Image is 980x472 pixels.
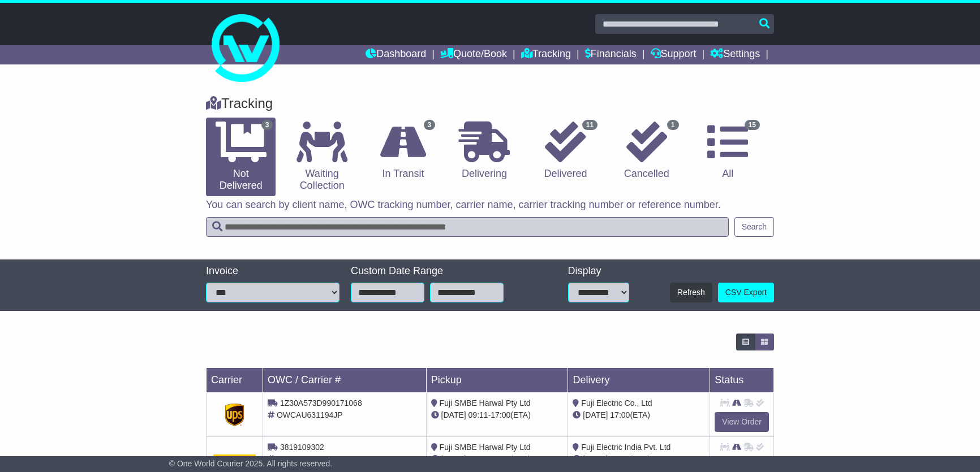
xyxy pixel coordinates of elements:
a: Financials [585,45,637,64]
span: Fuji Electric Co., Ltd [581,399,652,408]
td: Delivery [568,368,710,393]
div: - (ETA) [431,409,564,421]
span: 1 [667,120,679,130]
span: 17:00 [610,410,630,419]
td: Status [710,368,774,393]
img: DHL.png [213,454,256,464]
a: Support [651,45,697,64]
td: Pickup [426,368,568,393]
a: 3 Not Delivered [206,118,276,196]
span: Fuji Electric India Pvt. Ltd [581,443,670,452]
td: OWC / Carrier # [263,368,427,393]
span: 11 [582,120,598,130]
span: 1Z30A573D990171068 [280,399,362,408]
a: 11 Delivered [531,118,600,184]
a: Waiting Collection [287,118,356,196]
button: Search [734,217,774,237]
a: 15 All [693,118,763,184]
span: 3819109302 [280,443,324,452]
span: 3 [261,120,273,130]
span: [DATE] [583,454,608,464]
p: You can search by client name, OWC tracking number, carrier name, carrier tracking number or refe... [206,199,774,211]
span: 15 [745,120,760,130]
a: Tracking [521,45,571,64]
div: (ETA) [573,409,705,421]
div: Display [568,265,629,278]
div: - (ETA) [431,453,564,465]
span: OWCAU627733IN [277,454,341,464]
a: Quote/Book [440,45,507,64]
img: GetCarrierServiceDarkLogo [225,404,244,426]
a: Delivering [449,118,519,184]
div: (ETA) [573,453,705,465]
span: Fuji SMBE Harwal Pty Ltd [440,443,531,452]
div: Custom Date Range [351,265,532,278]
td: Carrier [207,368,263,393]
span: [DATE] [441,454,466,464]
a: CSV Export [718,283,774,302]
button: Refresh [670,283,712,302]
a: 3 In Transit [368,118,438,184]
span: Fuji SMBE Harwal Pty Ltd [440,399,531,408]
span: [DATE] [441,410,466,419]
a: View Order [715,412,769,432]
span: 09:11 [468,410,488,419]
span: OWCAU631194JP [277,410,343,419]
span: 17:00 [610,454,630,464]
a: Settings [710,45,760,64]
span: 17:00 [491,454,510,464]
span: 3 [424,120,436,130]
a: 1 Cancelled [612,118,681,184]
span: 09:00 [468,454,488,464]
div: Tracking [200,96,780,112]
span: [DATE] [583,410,608,419]
span: 17:00 [491,410,510,419]
a: Dashboard [366,45,426,64]
span: © One World Courier 2025. All rights reserved. [169,459,333,468]
div: Invoice [206,265,339,278]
